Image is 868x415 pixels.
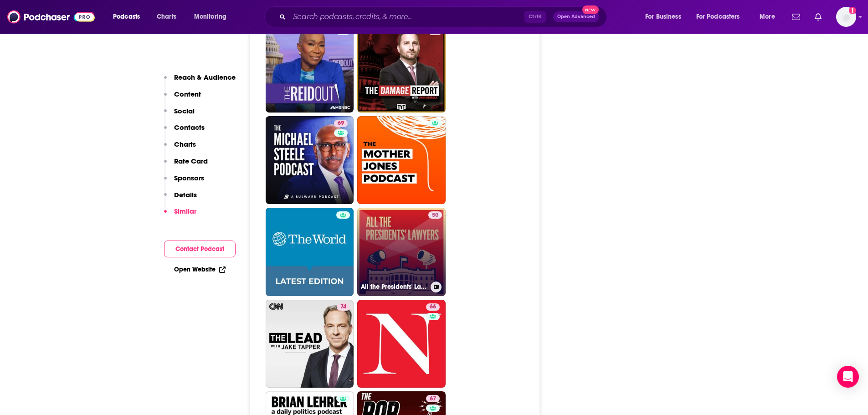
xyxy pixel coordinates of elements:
[164,140,196,157] button: Charts
[337,303,350,311] a: 74
[836,7,856,27] img: User Profile
[164,123,205,140] button: Contacts
[836,7,856,27] button: Show profile menu
[639,10,693,24] button: open menu
[357,300,446,388] a: 66
[753,10,786,24] button: open menu
[266,116,354,205] a: 69
[188,10,238,24] button: open menu
[524,11,546,23] span: Ctrl K
[357,24,446,113] a: 72
[361,283,427,291] h3: All the Presidents' Lawyers
[174,266,226,273] a: Open Website
[174,157,208,165] p: Rate Card
[357,208,446,296] a: 50All the Presidents' Lawyers
[430,302,436,312] span: 66
[645,10,681,23] span: For Business
[811,9,825,25] a: Show notifications dropdown
[836,7,856,27] span: Logged in as katlynnnicolls
[788,9,804,25] a: Show notifications dropdown
[157,10,176,23] span: Charts
[426,303,440,311] a: 66
[174,190,197,199] p: Details
[164,73,236,90] button: Reach & Audience
[174,207,196,215] p: Similar
[428,211,442,219] a: 50
[690,10,753,24] button: open menu
[164,190,197,207] button: Details
[164,107,195,123] button: Social
[432,211,438,220] span: 50
[113,10,140,23] span: Podcasts
[553,11,599,22] button: Open AdvancedNew
[430,395,436,404] span: 67
[164,207,196,224] button: Similar
[194,10,226,23] span: Monitoring
[164,241,236,257] button: Contact Podcast
[174,174,204,182] p: Sponsors
[837,366,859,388] div: Open Intercom Messenger
[760,10,775,23] span: More
[289,10,524,24] input: Search podcasts, credits, & more...
[266,300,354,388] a: 74
[107,10,152,24] button: open menu
[151,10,182,24] a: Charts
[174,73,236,82] p: Reach & Audience
[696,10,740,23] span: For Podcasters
[164,157,208,174] button: Rate Card
[174,123,205,132] p: Contacts
[582,5,599,14] span: New
[426,395,440,402] a: 67
[428,28,442,35] a: 72
[7,8,95,26] img: Podchaser - Follow, Share and Rate Podcasts
[174,140,196,149] p: Charts
[174,107,195,115] p: Social
[174,90,201,98] p: Content
[340,302,346,312] span: 74
[849,7,856,14] svg: Add a profile image
[164,90,201,107] button: Content
[164,174,204,190] button: Sponsors
[557,15,595,19] span: Open Advanced
[334,120,348,127] a: 69
[273,6,616,27] div: Search podcasts, credits, & more...
[338,119,344,128] span: 69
